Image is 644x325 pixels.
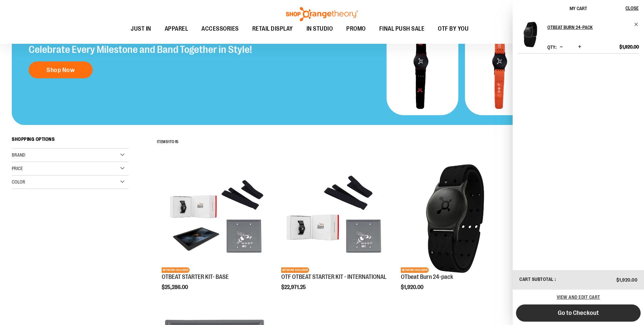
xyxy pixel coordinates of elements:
span: Go to Checkout [558,309,599,317]
label: Qty [547,44,556,50]
div: product [278,161,393,307]
img: OTbeat Burn 24-pack [518,22,543,47]
a: View and edit cart [557,294,600,300]
span: $22,971.25 [281,284,307,290]
span: $1,920.00 [619,44,639,50]
span: IN STUDIO [307,21,333,36]
span: Close [625,5,639,11]
span: $1,920.00 [401,284,424,290]
a: OTbeat Burn 24-pack [401,273,453,280]
img: OTF OTBEAT STARTER KIT - INTERNATIONAL [281,164,389,272]
button: Decrease product quantity [558,44,565,51]
img: Shop Orangetheory [285,7,359,21]
a: Remove item [634,22,639,27]
span: NETWORK EXCLUSIVE [401,267,429,273]
span: PROMO [346,21,366,36]
a: OTbeat Burn 24-pack [547,22,639,33]
span: FINAL PUSH SALE [379,21,425,36]
span: APPAREL [165,21,188,36]
span: Color [12,179,25,185]
a: OTBEAT STARTER KIT- BASENETWORK EXCLUSIVE [162,164,270,273]
span: Shop Now [46,66,75,73]
h2: OTbeat Burn 24-pack [547,22,630,33]
span: $1,920.00 [616,277,638,283]
span: Brand [12,152,25,158]
h2: Celebrate Every Milestone and Band Together in Style! [29,44,252,55]
img: OTbeat Burn 24-pack [401,164,509,272]
span: Cart Subtotal [519,277,554,282]
a: OTF OTBEAT STARTER KIT - INTERNATIONAL [281,273,386,280]
li: Product [518,22,639,54]
span: $25,286.00 [162,284,189,290]
strong: Shopping Options [12,133,129,149]
span: NETWORK EXCLUSIVE [281,267,309,273]
span: NETWORK EXCLUSIVE [162,267,190,273]
span: My Cart [570,6,587,11]
a: OTBEAT STARTER KIT- BASE [162,273,229,280]
button: Go to Checkout [516,304,641,322]
h2: Items to [157,137,179,147]
a: OTbeat Burn 24-packNETWORK EXCLUSIVE [401,164,509,273]
button: Increase product quantity [576,44,583,51]
span: 1 [168,139,170,144]
a: OTF OTBEAT STARTER KIT - INTERNATIONALNETWORK EXCLUSIVE [281,164,389,273]
span: JUST IN [131,21,151,36]
span: Price [12,166,23,171]
span: ACCESSORIES [201,21,239,36]
div: product [397,161,512,307]
div: product [158,161,273,307]
span: OTF BY YOU [438,21,469,36]
img: OTBEAT STARTER KIT- BASE [162,164,270,272]
span: 15 [175,139,179,144]
a: OTbeat Burn 24-pack [518,22,543,52]
span: RETAIL DISPLAY [252,21,293,36]
a: Shop Now [29,61,93,78]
